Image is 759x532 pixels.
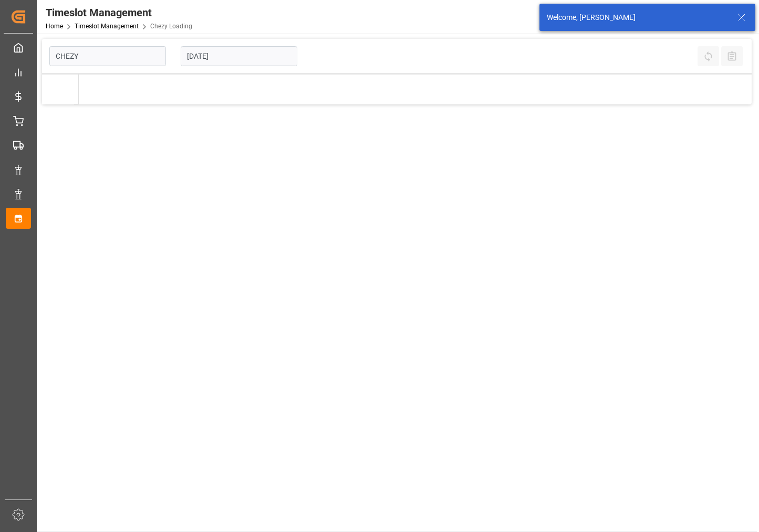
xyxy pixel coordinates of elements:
[181,46,297,66] input: DD-MM-YYYY
[46,23,63,30] a: Home
[75,23,139,30] a: Timeslot Management
[46,5,192,20] div: Timeslot Management
[547,12,727,23] div: Welcome, [PERSON_NAME]
[49,46,166,66] input: Type to search/select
